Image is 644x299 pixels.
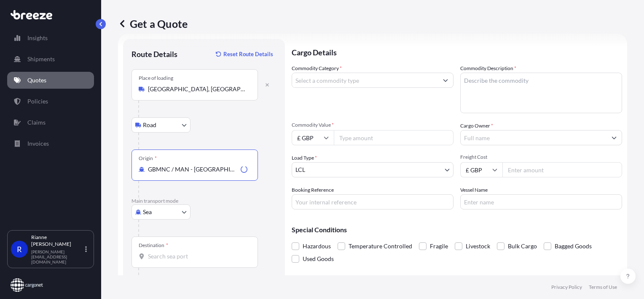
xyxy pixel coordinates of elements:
[430,240,448,253] span: Fragile
[223,50,273,58] p: Reset Route Details
[292,162,453,177] button: LCL
[7,30,94,46] a: Insights
[11,278,43,292] img: organization-logo
[438,73,453,88] button: Show suggestions
[118,17,188,30] p: Get a Quote
[17,245,22,253] span: R
[292,186,334,194] label: Booking Reference
[606,130,622,145] button: Show suggestions
[7,51,94,68] a: Shipments
[303,253,334,265] span: Used Goods
[139,155,157,162] div: Origin
[139,75,173,82] div: Place of loading
[292,64,342,73] label: Commodity Category
[7,135,94,152] a: Invoices
[460,186,488,194] label: Vessel Name
[334,130,453,145] input: Type amount
[349,240,412,253] span: Temperature Controlled
[292,226,622,233] p: Special Conditions
[139,242,168,249] div: Destination
[27,118,46,127] p: Claims
[303,240,331,253] span: Hazardous
[143,121,156,129] span: Road
[460,64,516,73] label: Commodity Description
[292,122,453,128] span: Commodity Value
[7,72,94,89] a: Quotes
[461,130,606,145] input: Full name
[589,284,617,291] a: Terms of Use
[460,154,622,160] span: Freight Cost
[131,204,191,220] button: Select transport
[555,240,592,253] span: Bagged Goods
[27,76,46,84] p: Quotes
[292,154,317,162] span: Load Type
[212,47,276,61] button: Reset Route Details
[131,117,191,133] button: Select transport
[508,240,537,253] span: Bulk Cargo
[148,165,237,174] input: Origin
[551,284,582,291] a: Privacy Policy
[292,194,453,209] input: Your internal reference
[27,139,49,148] p: Invoices
[131,49,177,59] p: Route Details
[460,194,622,209] input: Enter name
[7,93,94,110] a: Policies
[131,198,276,204] p: Main transport mode
[292,73,438,88] input: Select a commodity type
[31,249,83,264] p: [PERSON_NAME][EMAIL_ADDRESS][DOMAIN_NAME]
[27,34,48,42] p: Insights
[27,97,48,106] p: Policies
[295,166,305,174] span: LCL
[292,39,622,64] p: Cargo Details
[241,166,247,173] div: Loading
[502,162,622,177] input: Enter amount
[148,85,247,93] input: Place of loading
[460,122,493,130] label: Cargo Owner
[148,252,247,261] input: Destination
[466,240,490,253] span: Livestock
[31,234,83,247] p: Rianne [PERSON_NAME]
[7,114,94,131] a: Claims
[27,55,55,63] p: Shipments
[143,208,152,216] span: Sea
